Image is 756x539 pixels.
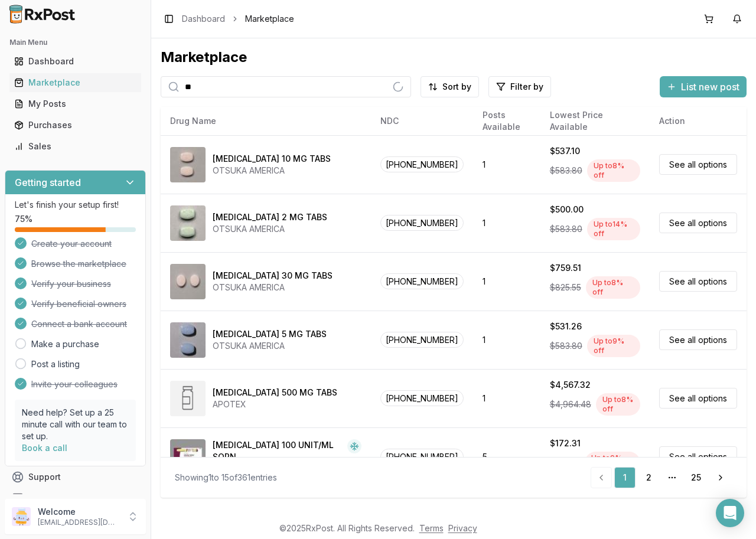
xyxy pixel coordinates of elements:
[681,80,739,94] span: List new post
[14,98,136,110] div: My Posts
[161,48,747,67] div: Marketplace
[12,507,31,526] img: User avatar
[5,116,146,135] button: Purchases
[213,223,327,235] div: OTSUKA AMERICA
[419,523,444,533] a: Terms
[5,137,146,156] button: Sales
[9,72,141,93] a: Marketplace
[473,107,540,135] th: Posts Available
[488,76,551,97] button: Filter by
[586,276,640,299] div: Up to 8 % off
[442,81,471,93] span: Sort by
[550,165,582,177] span: $583.80
[213,328,327,340] div: [MEDICAL_DATA] 5 MG TABS
[170,264,206,299] img: Abilify 30 MG TABS
[175,472,277,484] div: Showing 1 to 15 of 361 entries
[182,13,225,25] a: Dashboard
[550,457,580,469] span: $189.35
[380,215,464,231] span: [PHONE_NUMBER]
[5,94,146,113] button: My Posts
[550,282,581,293] span: $825.55
[540,107,650,135] th: Lowest Price Available
[170,147,206,182] img: Abilify 10 MG TABS
[659,446,737,467] a: See all options
[380,449,464,465] span: [PHONE_NUMBER]
[473,194,540,252] td: 1
[213,211,327,223] div: [MEDICAL_DATA] 2 MG TABS
[650,107,747,135] th: Action
[22,407,129,442] p: Need help? Set up a 25 minute call with our team to set up.
[31,338,99,350] a: Make a purchase
[716,499,744,527] div: Open Intercom Messenger
[31,238,112,250] span: Create your account
[473,135,540,194] td: 1
[182,13,294,25] nav: breadcrumb
[659,271,737,292] a: See all options
[510,81,543,93] span: Filter by
[9,51,141,72] a: Dashboard
[170,381,206,416] img: Abiraterone Acetate 500 MG TABS
[587,218,640,240] div: Up to 14 % off
[14,119,136,131] div: Purchases
[5,52,146,71] button: Dashboard
[9,136,141,157] a: Sales
[473,369,540,427] td: 1
[15,213,32,225] span: 75 %
[448,523,477,533] a: Privacy
[550,145,580,157] div: $537.10
[421,76,479,97] button: Sort by
[550,379,591,391] div: $4,567.32
[213,387,337,398] div: [MEDICAL_DATA] 500 MG TABS
[473,427,540,486] td: 5
[5,5,80,24] img: RxPost Logo
[550,437,581,449] div: $172.31
[14,77,136,89] div: Marketplace
[31,318,127,330] span: Connect a bank account
[31,298,126,310] span: Verify beneficial owners
[22,443,67,453] a: Book a call
[380,332,464,348] span: [PHONE_NUMBER]
[5,73,146,92] button: Marketplace
[213,439,343,463] div: [MEDICAL_DATA] 100 UNIT/ML SOPN
[550,262,581,274] div: $759.51
[9,93,141,115] a: My Posts
[659,213,737,233] a: See all options
[31,378,118,390] span: Invite your colleagues
[685,467,706,488] a: 25
[659,154,737,175] a: See all options
[14,141,136,152] div: Sales
[15,199,136,211] p: Let's finish your setup first!
[380,390,464,406] span: [PHONE_NUMBER]
[170,205,206,241] img: Abilify 2 MG TABS
[638,467,659,488] a: 2
[380,273,464,289] span: [PHONE_NUMBER]
[659,329,737,350] a: See all options
[473,311,540,369] td: 1
[31,258,126,270] span: Browse the marketplace
[245,13,294,25] span: Marketplace
[15,175,81,190] h3: Getting started
[550,321,582,332] div: $531.26
[213,153,331,165] div: [MEDICAL_DATA] 10 MG TABS
[213,340,327,352] div: OTSUKA AMERICA
[38,506,120,518] p: Welcome
[660,76,747,97] button: List new post
[550,204,584,215] div: $500.00
[31,358,80,370] a: Post a listing
[9,38,141,47] h2: Main Menu
[550,340,582,352] span: $583.80
[9,115,141,136] a: Purchases
[709,467,732,488] a: Go to next page
[585,452,640,474] div: Up to 9 % off
[550,398,591,410] span: $4,964.48
[38,518,120,527] p: [EMAIL_ADDRESS][DOMAIN_NAME]
[213,165,331,177] div: OTSUKA AMERICA
[170,439,206,475] img: Admelog SoloStar 100 UNIT/ML SOPN
[587,159,640,182] div: Up to 8 % off
[660,82,747,94] a: List new post
[659,388,737,409] a: See all options
[31,278,111,290] span: Verify your business
[380,156,464,172] span: [PHONE_NUMBER]
[596,393,640,416] div: Up to 8 % off
[213,398,337,410] div: APOTEX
